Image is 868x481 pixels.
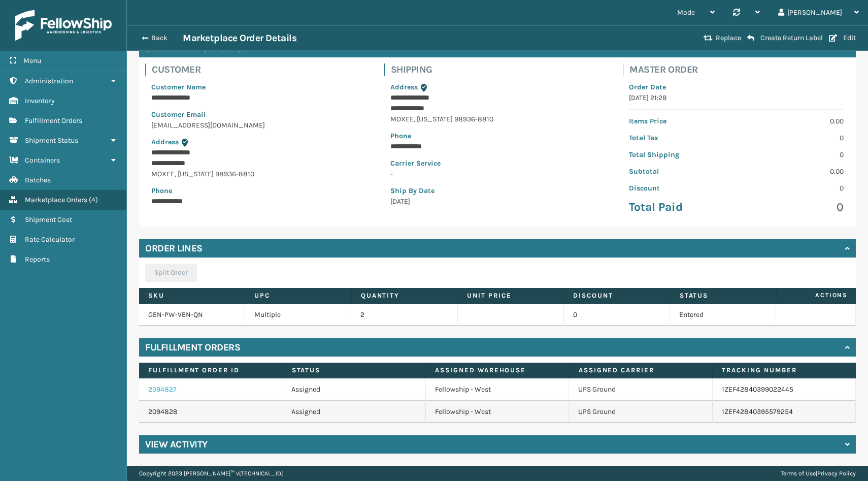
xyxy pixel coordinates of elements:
p: 0 [743,149,844,160]
p: - [390,169,605,179]
p: MOXEE , [US_STATE] 98936-8810 [390,114,605,124]
h4: Fulfillment Orders [145,341,240,354]
a: GEN-PW-VEN-QN [148,310,203,319]
label: Quantity [361,291,448,300]
p: Order Date [629,82,844,92]
p: Carrier Service [390,158,605,169]
td: Fellowship - West [426,378,569,401]
div: | [781,466,856,481]
label: Assigned Warehouse [435,366,560,375]
span: Administration [25,77,73,85]
button: Back [136,34,183,43]
p: Items Price [629,116,730,126]
p: Subtotal [629,166,730,177]
span: Address [151,138,179,146]
p: 0.00 [743,116,844,126]
span: Batches [25,176,51,184]
h4: View Activity [145,438,208,451]
span: Marketplace Orders [25,196,87,204]
span: Reports [25,255,50,264]
p: Ship By Date [390,185,605,196]
td: Assigned [282,401,425,423]
span: Shipment Status [25,136,78,145]
td: 2 [351,304,457,326]
button: Create Return Label [744,34,826,43]
p: [DATE] 21:28 [629,92,844,103]
p: Total Shipping [629,149,730,160]
h3: Marketplace Order Details [183,32,296,44]
span: ( 4 ) [89,196,98,204]
p: 0 [743,133,844,143]
p: Total Paid [629,200,730,215]
td: UPS Ground [569,378,712,401]
h4: Master Order [629,63,850,76]
img: logo [15,10,112,41]
a: 2094827 [148,385,177,394]
i: Create Return Label [747,34,754,42]
p: Phone [151,185,366,196]
span: Actions [780,287,854,304]
p: Customer Name [151,82,366,92]
i: Edit [829,35,837,42]
td: Entered [670,304,776,326]
span: Fulfillment Orders [25,116,82,125]
button: Split Order [145,264,197,282]
label: Discount [573,291,660,300]
span: Shipment Cost [25,215,72,224]
td: Assigned [282,378,425,401]
label: UPC [254,291,342,300]
p: 0.00 [743,166,844,177]
h4: Order Lines [145,242,203,254]
label: Unit Price [467,291,554,300]
p: Discount [629,183,730,194]
p: 0 [743,200,844,215]
p: 0 [743,183,844,194]
p: [DATE] [390,196,605,207]
label: Status [292,366,417,375]
h4: Customer [152,63,372,76]
a: 2094828 [148,407,178,416]
td: UPS Ground [569,401,712,423]
label: Fulfillment Order Id [148,366,273,375]
h4: Shipping [391,63,611,76]
span: Inventory [25,97,55,105]
td: Multiple [245,304,351,326]
label: Status [680,291,767,300]
p: Copyright 2023 [PERSON_NAME]™ v [TECHNICAL_ID] [139,466,283,481]
a: 1ZEF42840395579254 [722,407,793,416]
p: Total Tax [629,133,730,143]
a: 1ZEF42840399022445 [722,385,793,394]
p: Phone [390,131,605,141]
label: Tracking Number [722,366,847,375]
i: Replace [704,35,713,42]
p: [EMAIL_ADDRESS][DOMAIN_NAME] [151,120,366,131]
p: MOXEE , [US_STATE] 98936-8810 [151,169,366,179]
span: Mode [677,8,695,17]
td: Fellowship - West [426,401,569,423]
td: 0 [564,304,670,326]
button: Replace [700,34,744,43]
span: Containers [25,156,60,165]
a: Terms of Use [781,470,816,477]
span: Menu [23,56,41,65]
a: Privacy Policy [817,470,856,477]
span: Rate Calculator [25,235,75,244]
label: Assigned Carrier [579,366,704,375]
p: Customer Email [151,109,366,120]
label: SKU [148,291,236,300]
span: Address [390,83,418,91]
button: Edit [826,34,859,43]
